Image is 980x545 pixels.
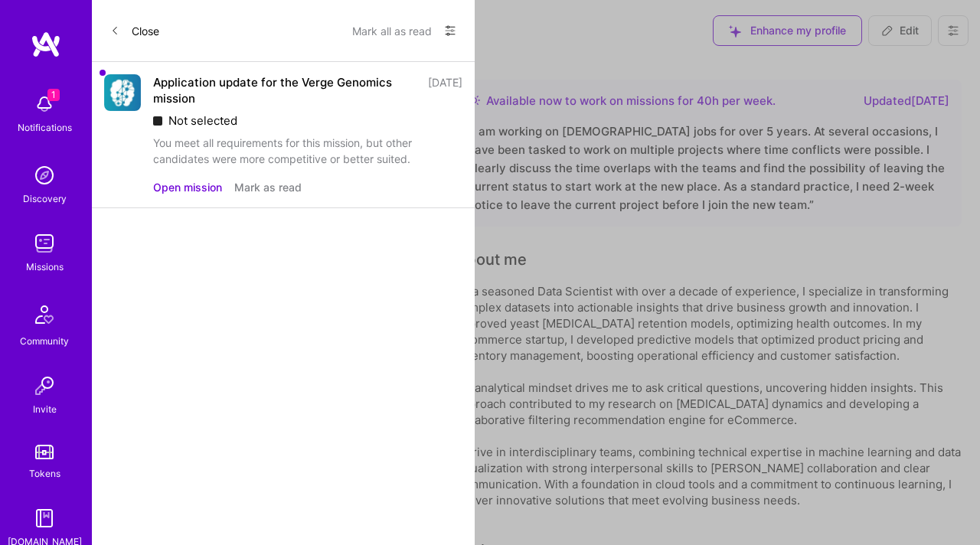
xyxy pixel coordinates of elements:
[29,228,60,259] img: teamwork
[29,160,60,191] img: discovery
[153,135,462,167] div: You meet all requirements for this mission, but other candidates were more competitive or better ...
[153,179,222,195] button: Open mission
[23,191,67,207] div: Discovery
[26,296,63,333] img: Community
[20,333,69,349] div: Community
[35,445,54,459] img: tokens
[110,18,159,43] button: Close
[29,370,60,401] img: Invite
[153,74,419,106] div: Application update for the Verge Genomics mission
[26,259,64,275] div: Missions
[29,503,60,534] img: guide book
[153,113,462,129] div: Not selected
[31,31,61,58] img: logo
[33,401,57,417] div: Invite
[29,465,60,481] div: Tokens
[352,18,432,43] button: Mark all as read
[104,74,141,111] img: Company Logo
[428,74,462,106] div: [DATE]
[234,179,302,195] button: Mark as read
